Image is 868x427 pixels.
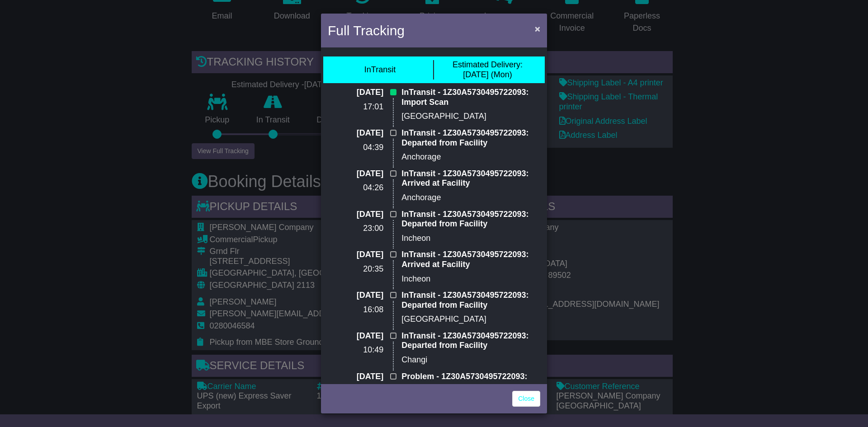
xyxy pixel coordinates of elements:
[453,60,523,80] div: [DATE] (Mon)
[328,250,383,260] p: [DATE]
[401,250,540,269] p: InTransit - 1Z30A5730495722093: Arrived at Facility
[401,274,540,284] p: Incheon
[401,210,540,229] p: InTransit - 1Z30A5730495722093: Departed from Facility
[328,345,383,355] p: 10:49
[364,65,396,75] div: InTransit
[328,102,383,112] p: 17:01
[401,193,540,203] p: Anchorage
[512,391,540,407] a: Close
[401,355,540,365] p: Changi
[328,224,383,234] p: 23:00
[401,314,540,324] p: [GEOGRAPHIC_DATA]
[328,305,383,315] p: 16:08
[401,234,540,244] p: Incheon
[535,23,540,34] span: ×
[328,264,383,274] p: 20:35
[401,152,540,162] p: Anchorage
[453,60,523,69] span: Estimated Delivery:
[328,20,405,41] h4: Full Tracking
[328,331,383,341] p: [DATE]
[401,169,540,188] p: InTransit - 1Z30A5730495722093: Arrived at Facility
[401,372,540,421] p: Problem - 1Z30A5730495722093: UPS initiated contact with the sender to obtain clearance informati...
[401,331,540,351] p: InTransit - 1Z30A5730495722093: Departed from Facility
[530,19,545,38] button: Close
[328,372,383,382] p: [DATE]
[328,128,383,138] p: [DATE]
[401,112,540,122] p: [GEOGRAPHIC_DATA]
[328,143,383,153] p: 04:39
[401,291,540,310] p: InTransit - 1Z30A5730495722093: Departed from Facility
[401,128,540,148] p: InTransit - 1Z30A5730495722093: Departed from Facility
[328,169,383,179] p: [DATE]
[328,88,383,98] p: [DATE]
[328,210,383,220] p: [DATE]
[401,88,540,107] p: InTransit - 1Z30A5730495722093: Import Scan
[328,291,383,300] p: [DATE]
[328,183,383,193] p: 04:26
